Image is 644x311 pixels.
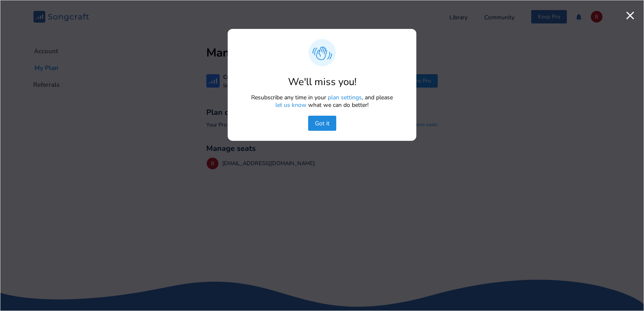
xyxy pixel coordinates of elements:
[328,93,362,103] a: plan settings
[275,102,306,109] button: let us know
[288,76,356,87] h3: We'll miss you!
[309,39,336,66] img: image
[308,116,336,131] button: Got it
[248,94,396,109] div: Resubscribe any time in your , and please what we can do better!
